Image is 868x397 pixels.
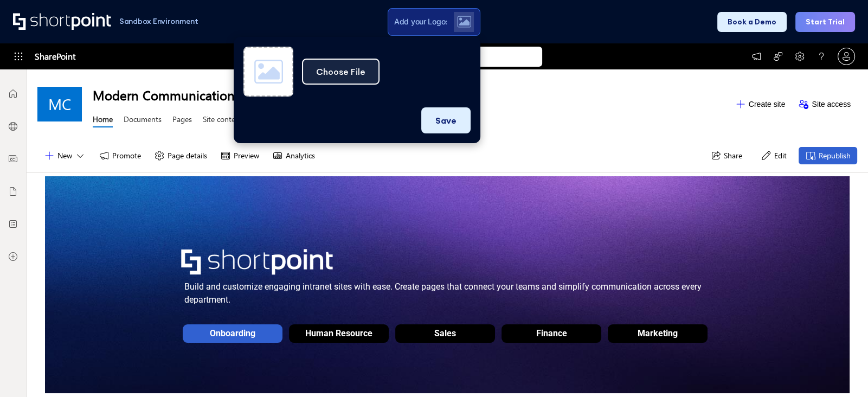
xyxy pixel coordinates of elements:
a: Pages [172,114,192,127]
button: Save [421,107,471,133]
button: Create site [729,95,792,113]
div: Finance [536,328,567,338]
h1: Sandbox Environment [119,18,198,24]
span: SharePoint [35,43,75,69]
button: Share [704,147,749,164]
button: Republish [799,147,857,164]
div: Sales [434,328,456,338]
iframe: Chat Widget [673,272,868,397]
button: Choose File [302,59,380,85]
img: Upload logo [254,59,283,84]
div: Human Resource [305,328,372,338]
div: Marketing [638,328,678,338]
span: Add your Logo: [394,17,447,27]
button: Edit [754,147,793,164]
button: Book a Demo [717,12,787,32]
img: Intranet_layout_2.25.png [181,249,333,276]
button: Promote [92,147,147,164]
a: Home [93,114,113,127]
img: Upload logo [457,16,471,28]
button: Page details [147,147,214,164]
div: Onboarding [210,328,255,338]
h1: Modern Communication Site [93,86,729,104]
a: Site contents [203,114,246,127]
button: New [37,147,92,164]
span: Build and customize engaging intranet sites with ease. Create pages that connect your teams and s... [184,281,702,305]
button: Analytics [266,147,322,164]
span: MC [48,95,71,113]
a: Documents [124,114,162,127]
button: Site access [792,95,857,113]
button: Preview [214,147,266,164]
button: Start Trial [795,12,855,32]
